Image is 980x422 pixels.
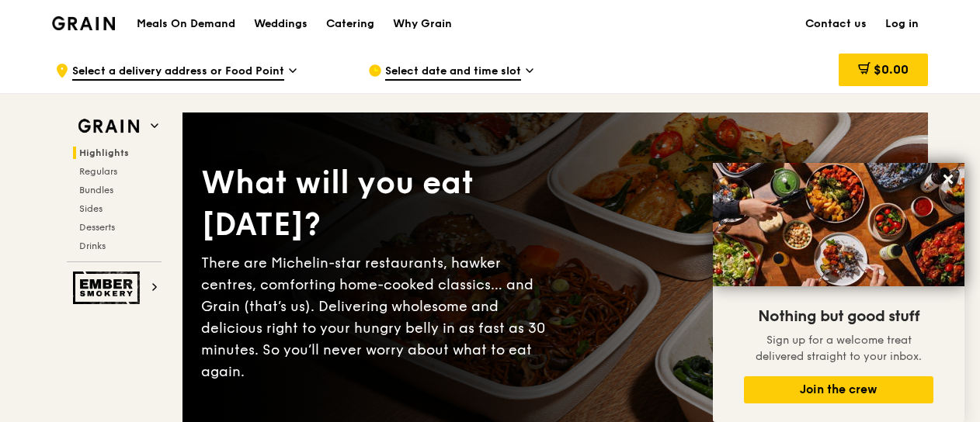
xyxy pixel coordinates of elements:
[79,203,103,214] span: Sides
[79,147,129,158] span: Highlights
[385,64,521,81] span: Select date and time slot
[874,62,909,77] span: $0.00
[744,376,933,403] button: Join the crew
[79,185,113,195] span: Bundles
[713,163,964,286] img: DSC07876-Edit02-Large.jpeg
[254,1,308,47] div: Weddings
[72,64,284,81] span: Select a delivery address or Food Point
[137,16,235,32] h1: Meals On Demand
[245,1,317,47] a: Weddings
[758,307,919,326] span: Nothing but good stuff
[326,1,374,47] div: Catering
[756,334,922,363] span: Sign up for a welcome treat delivered straight to your inbox.
[876,1,928,47] a: Log in
[52,16,115,30] img: Grain
[936,167,961,192] button: Close
[73,272,144,304] img: Ember Smokery web logo
[79,240,106,251] span: Drinks
[393,1,452,47] div: Why Grain
[201,252,555,382] div: There are Michelin-star restaurants, hawker centres, comforting home-cooked classics… and Grain (...
[201,162,555,246] div: What will you eat [DATE]?
[79,222,115,233] span: Desserts
[73,112,144,140] img: Grain web logo
[384,1,461,47] a: Why Grain
[317,1,384,47] a: Catering
[796,1,876,47] a: Contact us
[79,166,117,177] span: Regulars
